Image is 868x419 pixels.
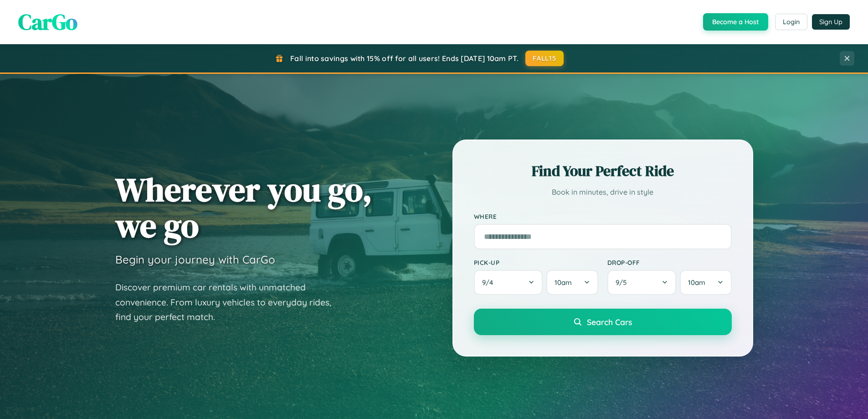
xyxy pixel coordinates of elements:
[775,14,807,30] button: Login
[525,51,564,66] button: FALL15
[587,317,632,327] span: Search Cars
[474,270,543,295] button: 9/4
[474,309,732,335] button: Search Cars
[680,270,731,295] button: 10am
[474,259,598,266] label: Pick-up
[482,278,498,287] span: 9 / 4
[555,278,572,287] span: 10am
[474,186,732,199] p: Book in minutes, drive in style
[616,278,631,287] span: 9 / 5
[290,54,519,63] span: Fall into savings with 15% off for all users! Ends [DATE] 10am PT.
[474,161,732,181] h2: Find Your Perfect Ride
[115,280,343,325] p: Discover premium car rentals with unmatched convenience. From luxury vehicles to everyday rides, ...
[474,212,732,220] label: Where
[688,278,705,287] span: 10am
[607,270,677,295] button: 9/5
[115,253,275,266] h3: Begin your journey with CarGo
[546,270,598,295] button: 10am
[703,13,768,31] button: Become a Host
[607,259,732,266] label: Drop-off
[115,171,372,243] h1: Wherever you go, we go
[812,14,850,30] button: Sign Up
[18,7,77,37] span: CarGo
